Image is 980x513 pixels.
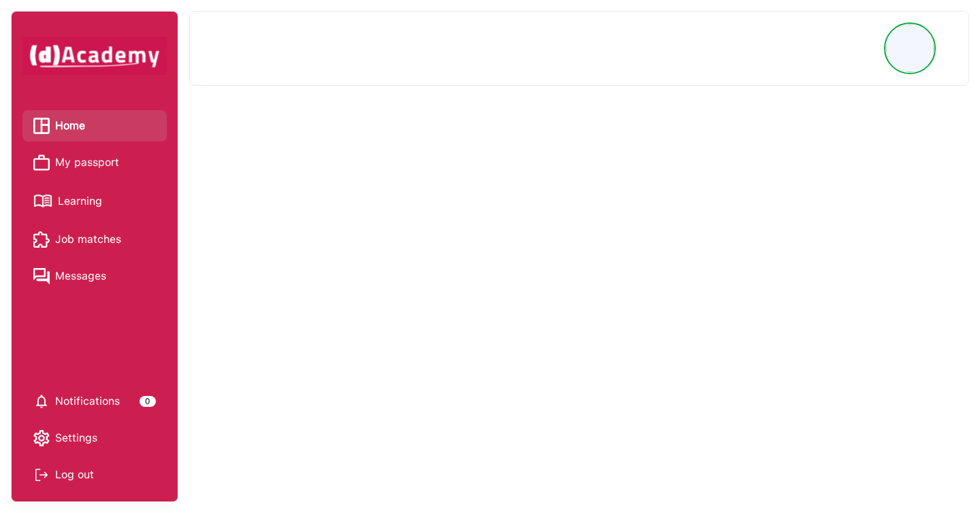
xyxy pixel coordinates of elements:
[140,396,156,407] div: 0
[55,391,120,412] span: Notifications
[33,393,50,410] img: setting
[55,229,121,250] span: Job matches
[33,467,50,483] img: Log out
[33,189,52,213] img: Learning icon
[55,266,106,286] span: Messages
[33,465,156,485] div: Log out
[55,116,85,136] span: Home
[33,231,50,248] img: Job matches icon
[33,268,50,284] img: Messages icon
[33,229,156,250] a: Job matches iconJob matches
[886,24,934,72] img: Profile
[33,118,50,134] img: Home icon
[33,154,50,171] img: My passport icon
[33,189,156,213] a: Learning iconLearning
[22,37,167,75] img: dAcademy
[58,191,102,212] span: Learning
[33,152,156,173] a: My passport iconMy passport
[33,430,50,446] img: setting
[55,428,97,448] span: Settings
[33,266,156,286] a: Messages iconMessages
[33,116,156,136] a: Home iconHome
[55,152,119,173] span: My passport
